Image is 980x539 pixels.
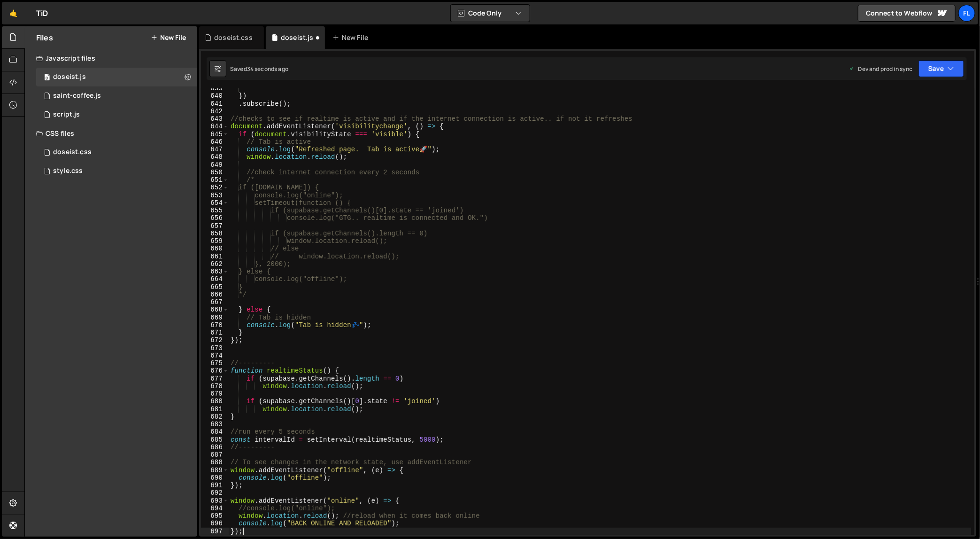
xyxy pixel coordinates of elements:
[281,33,314,42] div: doseist.js
[201,207,229,214] div: 655
[201,520,229,527] div: 696
[201,291,229,298] div: 666
[214,33,253,42] div: doseist.css
[201,359,229,367] div: 675
[247,65,288,73] div: 34 seconds ago
[201,192,229,199] div: 653
[36,68,197,86] div: 4604/37981.js
[201,123,229,130] div: 644
[201,505,229,512] div: 694
[230,65,288,73] div: Saved
[36,105,197,124] div: 4604/24567.js
[201,459,229,466] div: 688
[201,108,229,115] div: 642
[201,138,229,146] div: 646
[201,444,229,451] div: 686
[201,421,229,428] div: 683
[201,230,229,237] div: 658
[201,115,229,123] div: 643
[201,413,229,421] div: 682
[201,406,229,413] div: 681
[201,482,229,489] div: 691
[25,124,197,143] div: CSS files
[201,436,229,444] div: 685
[201,321,229,329] div: 670
[201,283,229,291] div: 665
[201,329,229,336] div: 671
[201,92,229,100] div: 640
[201,306,229,313] div: 668
[201,275,229,283] div: 664
[201,131,229,138] div: 645
[44,74,50,82] span: 0
[53,148,92,156] div: doseist.css
[858,5,956,22] a: Connect to Webflow
[201,153,229,161] div: 648
[201,352,229,359] div: 674
[201,199,229,207] div: 654
[36,162,197,180] div: 4604/25434.css
[201,85,229,92] div: 639
[201,268,229,275] div: 663
[201,253,229,260] div: 661
[201,214,229,222] div: 656
[36,86,197,105] div: 4604/27020.js
[201,260,229,268] div: 662
[201,474,229,482] div: 690
[201,497,229,505] div: 693
[201,467,229,474] div: 689
[201,176,229,184] div: 651
[201,169,229,176] div: 650
[201,512,229,520] div: 695
[36,32,53,43] h2: Files
[201,528,229,535] div: 697
[918,60,964,77] button: Save
[201,237,229,245] div: 659
[201,298,229,306] div: 667
[958,5,975,22] a: Fl
[451,5,530,22] button: Code Only
[36,143,197,162] div: 4604/42100.css
[53,73,86,81] div: doseist.js
[201,344,229,352] div: 673
[201,222,229,230] div: 657
[201,375,229,383] div: 677
[201,146,229,153] div: 647
[151,34,186,41] button: New File
[201,489,229,497] div: 692
[201,314,229,321] div: 669
[53,110,80,119] div: script.js
[201,383,229,390] div: 678
[201,336,229,344] div: 672
[53,92,101,100] div: saint-coffee.js
[53,167,83,175] div: style.css
[201,428,229,436] div: 684
[849,65,913,73] div: Dev and prod in sync
[201,451,229,459] div: 687
[201,184,229,191] div: 652
[201,398,229,405] div: 680
[201,100,229,108] div: 641
[332,33,372,42] div: New File
[36,8,48,19] div: TiD
[201,245,229,252] div: 660
[25,49,197,68] div: Javascript files
[201,161,229,169] div: 649
[2,2,25,24] a: 🤙
[201,390,229,398] div: 679
[201,367,229,375] div: 676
